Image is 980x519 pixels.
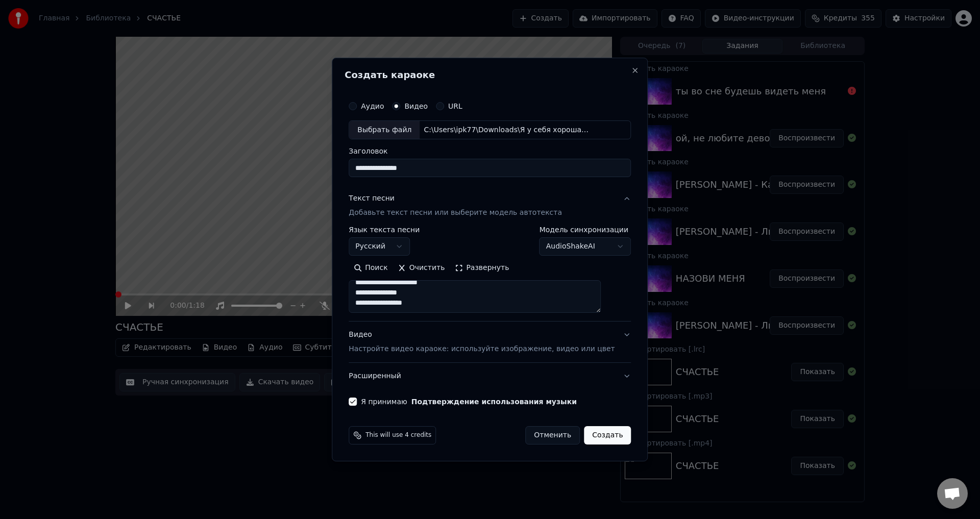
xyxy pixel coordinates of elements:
[349,186,631,227] button: Текст песниДобавьте текст песни или выберите модель автотекста
[349,148,631,155] label: Заголовок
[420,125,593,135] div: C:\Users\ipk77\Downloads\Я у себя хорошая 1.mp4
[349,330,615,355] div: Видео
[393,260,450,277] button: Очистить
[349,227,420,234] label: Язык текста песни
[349,121,420,139] div: Выбрать файл
[349,344,615,354] p: Настройте видео караоке: используйте изображение, видео или цвет
[345,70,635,80] h2: Создать караоке
[349,208,562,218] p: Добавьте текст песни или выберите модель автотекста
[349,194,395,204] div: Текст песни
[540,227,631,234] label: Модель синхронизации
[349,260,393,277] button: Поиск
[349,322,631,363] button: ВидеоНастройте видео караоке: используйте изображение, видео или цвет
[349,227,631,322] div: Текст песниДобавьте текст песни или выберите модель автотекста
[450,260,514,277] button: Развернуть
[404,103,428,110] label: Видео
[448,103,462,110] label: URL
[525,426,580,444] button: Отменить
[411,398,577,405] button: Я принимаю
[361,398,577,405] label: Я принимаю
[365,431,431,439] span: This will use 4 credits
[349,363,631,389] button: Расширенный
[584,426,631,444] button: Создать
[361,103,384,110] label: Аудио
